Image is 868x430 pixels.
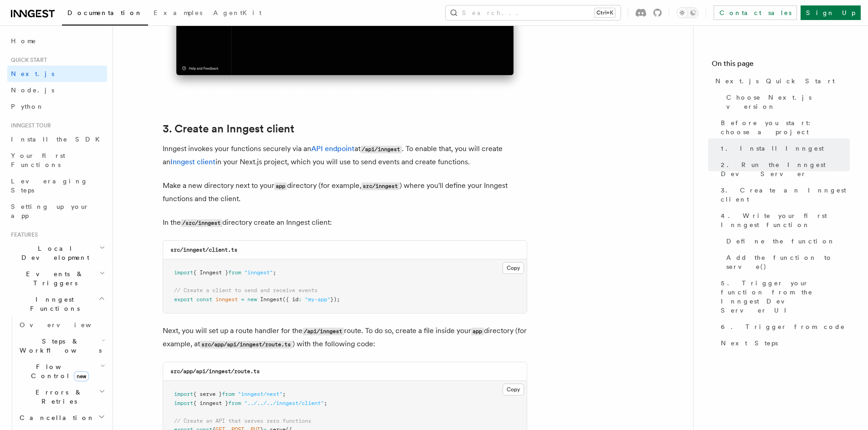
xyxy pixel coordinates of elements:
[11,36,36,46] span: Home
[7,56,47,64] span: Quick start
[11,203,89,219] span: Setting up your app
[7,98,107,115] a: Python
[174,391,193,397] span: import
[721,186,850,204] span: 3. Create an Inngest client
[7,266,107,291] button: Events & Triggers
[216,296,238,303] span: inngest
[200,341,293,349] code: src/app/api/inngest/route.ts
[170,157,216,166] a: Inngest client
[7,147,107,173] a: Your first Functions
[244,269,273,276] span: "inngest"
[193,269,228,276] span: { Inngest }
[721,118,850,137] span: Before you start: choose a project
[721,211,850,229] span: 4. Write your first Inngest function
[7,291,107,317] button: Inngest Functions
[163,216,527,229] p: In the directory create an Inngest client:
[503,262,524,274] button: Copy
[7,269,99,288] span: Events & Triggers
[16,359,107,384] button: Flow Controlnew
[154,9,202,16] span: Examples
[721,322,845,331] span: 6. Trigger from code
[174,296,193,303] span: export
[595,8,615,17] kbd: Ctrl+K
[305,296,330,303] span: "my-app"
[163,142,527,168] p: Inngest invokes your functions securely via an at . To enable that, you will create an in your Ne...
[174,269,193,276] span: import
[174,287,318,293] span: // Create a client to send and receive events
[726,93,850,111] span: Choose Next.js version
[16,410,107,426] button: Cancellation
[16,384,107,410] button: Errors & Retries
[163,122,294,135] a: 3. Create an Inngest client
[7,198,107,224] a: Setting up your app
[717,207,850,233] a: 4. Write your first Inngest function
[16,337,102,355] span: Steps & Workflows
[7,295,98,313] span: Inngest Functions
[721,278,850,315] span: 5. Trigger your function from the Inngest Dev Server UI
[282,391,286,397] span: ;
[726,237,835,246] span: Define the function
[721,144,824,153] span: 1. Install Inngest
[717,157,850,182] a: 2. Run the Inngest Dev Server
[7,66,107,82] a: Next.js
[7,122,51,129] span: Inngest tour
[7,244,99,262] span: Local Development
[228,269,241,276] span: from
[298,296,302,303] span: :
[723,233,850,249] a: Define the function
[208,3,267,25] a: AgentKit
[163,324,527,351] p: Next, you will set up a route handler for the route. To do so, create a file inside your director...
[303,328,344,335] code: /api/inngest
[247,296,257,303] span: new
[181,219,222,227] code: /src/inngest
[16,413,95,422] span: Cancellation
[174,418,311,424] span: // Create an API that serves zero functions
[11,103,44,110] span: Python
[20,321,113,329] span: Overview
[723,89,850,115] a: Choose Next.js version
[282,296,298,303] span: ({ id
[503,384,524,395] button: Copy
[16,388,99,406] span: Errors & Retries
[361,182,400,190] code: src/inngest
[7,131,107,147] a: Install the SDK
[717,115,850,140] a: Before you start: choose a project
[712,73,850,89] a: Next.js Quick Start
[193,400,228,406] span: { inngest }
[712,58,850,73] h4: On this page
[193,391,222,397] span: { serve }
[67,9,143,16] span: Documentation
[7,240,107,266] button: Local Development
[330,296,340,303] span: });
[723,249,850,275] a: Add the function to serve()
[241,296,244,303] span: =
[11,136,105,143] span: Install the SDK
[717,275,850,319] a: 5. Trigger your function from the Inngest Dev Server UI
[170,368,260,374] code: src/app/api/inngest/route.ts
[717,140,850,157] a: 1. Install Inngest
[7,173,107,198] a: Leveraging Steps
[273,269,276,276] span: ;
[11,86,54,94] span: Node.js
[16,317,107,333] a: Overview
[11,152,65,168] span: Your first Functions
[174,400,193,406] span: import
[717,182,850,207] a: 3. Create an Inngest client
[62,3,148,25] a: Documentation
[163,179,527,205] p: Make a new directory next to your directory (for example, ) where you'll define your Inngest func...
[238,391,282,397] span: "inngest/next"
[260,296,282,303] span: Inngest
[213,9,262,16] span: AgentKit
[7,231,38,238] span: Features
[311,144,354,153] a: API endpoint
[714,5,797,20] a: Contact sales
[721,160,850,178] span: 2. Run the Inngest Dev Server
[726,253,850,271] span: Add the function to serve()
[7,33,107,49] a: Home
[196,296,212,303] span: const
[717,335,850,351] a: Next Steps
[11,70,54,77] span: Next.js
[7,82,107,98] a: Node.js
[717,319,850,335] a: 6. Trigger from code
[446,5,621,20] button: Search...Ctrl+K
